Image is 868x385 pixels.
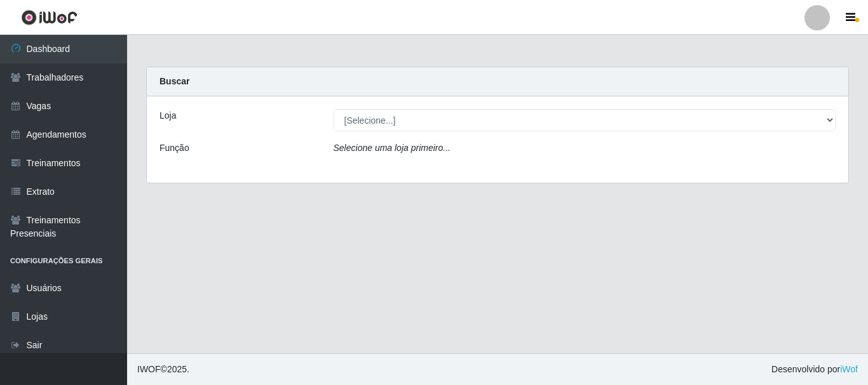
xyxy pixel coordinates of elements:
label: Loja [159,109,176,122]
img: CoreUI Logo [21,10,78,25]
i: Selecione uma loja primeiro... [334,143,451,153]
span: IWOF [137,364,161,374]
strong: Buscar [159,76,189,86]
span: © 2025 . [137,363,189,376]
label: Função [159,141,189,155]
a: iWof [840,364,858,374]
span: Desenvolvido por [771,363,858,376]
